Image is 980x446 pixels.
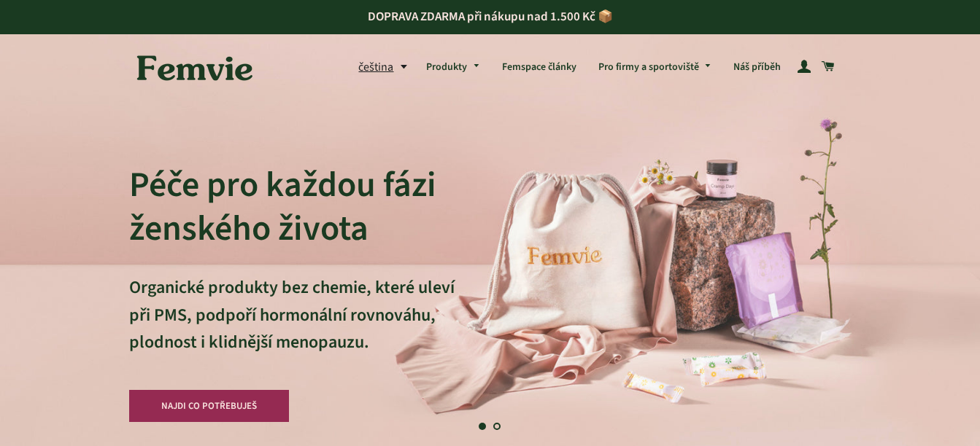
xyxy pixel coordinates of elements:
a: NAJDI CO POTŘEBUJEŠ [129,390,290,422]
p: Organické produkty bez chemie, které uleví při PMS, podpoří hormonální rovnováhu, plodnost i klid... [129,274,455,383]
a: Femspace články [491,49,587,87]
a: Posun 1, aktuální [476,419,490,434]
img: Femvie [129,45,261,90]
a: Načíst snímek 2 [490,419,505,434]
button: čeština [358,58,415,77]
a: Produkty [415,49,491,87]
a: Pro firmy a sportoviště [587,49,723,87]
button: Další snímek [819,410,856,446]
h2: Péče pro každou fázi ženského života [129,163,455,251]
a: Náš příběh [722,49,792,87]
button: Předchozí snímek [120,410,156,446]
